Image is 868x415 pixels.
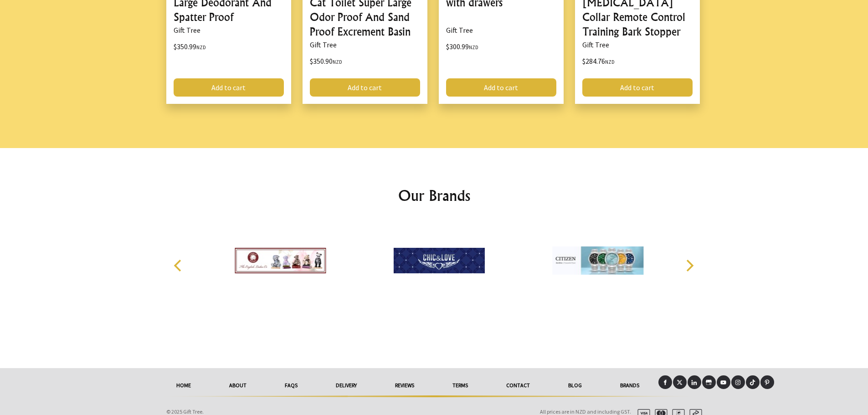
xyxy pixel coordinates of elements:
span: All prices are in NZD and including GST. [540,408,631,415]
a: Tiktok [746,375,760,389]
a: delivery [317,375,376,395]
a: X (Twitter) [673,375,687,389]
a: HOME [157,375,210,395]
button: Next [679,256,699,276]
a: Instagram [731,375,745,389]
img: Charlie Bears [235,226,326,295]
img: Chic & Love [394,226,485,295]
span: © 2025 Gift Tree. [166,408,204,415]
a: Terms [433,375,487,395]
a: Brands [601,375,658,395]
a: Add to cart [174,78,284,97]
a: Add to cart [446,78,556,97]
a: Blog [549,375,601,395]
img: Citizen [552,226,643,295]
a: LinkedIn [688,375,701,389]
a: Add to cart [582,78,693,97]
a: Add to cart [310,78,420,97]
button: Previous [169,256,189,276]
a: About [210,375,266,395]
a: FAQs [266,375,317,395]
a: reviews [376,375,433,395]
a: Youtube [717,375,730,389]
a: Facebook [658,375,672,389]
a: Contact [487,375,549,395]
h2: Our Brands [164,184,704,206]
a: Pinterest [760,375,774,389]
